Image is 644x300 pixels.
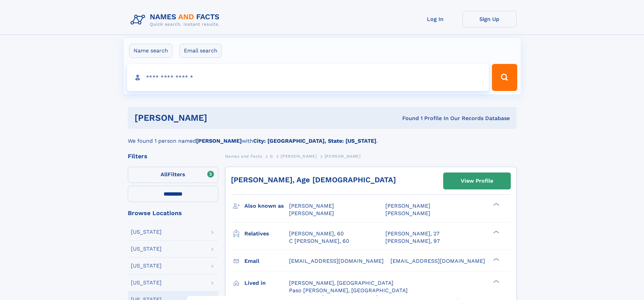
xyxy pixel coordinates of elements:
[461,173,493,189] div: View Profile
[281,154,317,159] span: [PERSON_NAME]
[231,176,396,184] a: [PERSON_NAME], Age [DEMOGRAPHIC_DATA]
[244,255,289,267] h3: Email
[462,11,517,27] a: Sign Up
[131,263,162,269] div: [US_STATE]
[492,279,500,283] div: ❯
[270,152,273,160] a: G
[253,138,376,144] b: City: [GEOGRAPHIC_DATA], State: [US_STATE]
[289,237,349,245] a: C [PERSON_NAME], 60
[492,202,500,207] div: ❯
[385,203,430,209] span: [PERSON_NAME]
[270,154,273,159] span: G
[289,280,393,286] span: [PERSON_NAME], [GEOGRAPHIC_DATA]
[390,258,485,264] span: [EMAIL_ADDRESS][DOMAIN_NAME]
[408,11,462,27] a: Log In
[281,152,317,160] a: [PERSON_NAME]
[385,230,439,237] a: [PERSON_NAME], 27
[289,210,334,216] span: [PERSON_NAME]
[131,280,162,285] div: [US_STATE]
[131,246,162,252] div: [US_STATE]
[305,115,510,122] div: Found 1 Profile In Our Records Database
[128,11,225,29] img: Logo Names and Facts
[385,237,440,245] a: [PERSON_NAME], 97
[128,210,218,216] div: Browse Locations
[196,138,242,144] b: [PERSON_NAME]
[289,203,334,209] span: [PERSON_NAME]
[289,258,384,264] span: [EMAIL_ADDRESS][DOMAIN_NAME]
[225,152,262,160] a: Names and Facts
[131,229,162,235] div: [US_STATE]
[128,153,218,159] div: Filters
[492,230,500,234] div: ❯
[128,167,218,183] label: Filters
[129,44,172,58] label: Name search
[492,257,500,261] div: ❯
[127,64,489,91] input: search input
[135,114,305,122] h1: [PERSON_NAME]
[161,171,168,178] span: All
[492,64,517,91] button: Search Button
[385,210,430,216] span: [PERSON_NAME]
[180,44,222,58] label: Email search
[244,200,289,212] h3: Also known as
[289,287,408,294] span: Paso [PERSON_NAME], [GEOGRAPHIC_DATA]
[444,173,510,189] a: View Profile
[128,129,517,145] div: We found 1 person named with .
[289,230,344,237] a: [PERSON_NAME], 60
[325,154,361,159] span: [PERSON_NAME]
[244,277,289,289] h3: Lived in
[244,228,289,239] h3: Relatives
